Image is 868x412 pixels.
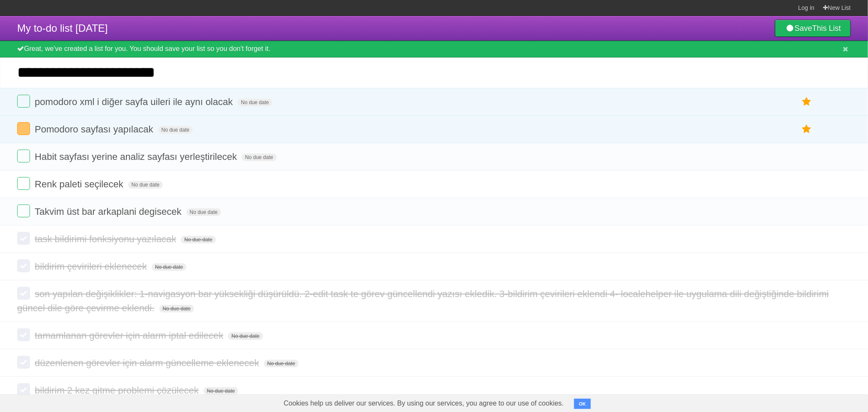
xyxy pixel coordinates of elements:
[17,95,30,108] label: Done
[228,332,263,340] span: No due date
[17,356,30,369] label: Done
[35,124,155,135] span: Pomodoro sayfası yapılacak
[181,236,216,244] span: No due date
[799,122,815,136] label: Star task
[17,204,30,217] label: Done
[204,387,238,395] span: No due date
[812,24,841,33] b: This List
[17,150,30,162] label: Done
[35,234,178,244] span: task bildirimi fonksiyonu yazılacak
[35,96,235,107] span: pomodoro xml i diğer sayfa uileri ile aynı olacak
[17,289,829,313] span: son yapılan değişiklikler: 1-navigasyon bar yüksekliği düşürüldü. 2-edit task te görev güncellend...
[574,399,591,409] button: OK
[17,22,108,34] span: My to-do list [DATE]
[17,383,30,396] label: Done
[152,263,186,271] span: No due date
[35,261,149,272] span: bildirim çevirileri eklenecek
[35,151,239,162] span: Habit sayfası yerine analiz sayfası yerleştirilecek
[186,208,221,216] span: No due date
[264,360,299,367] span: No due date
[128,181,163,189] span: No due date
[35,385,201,396] span: bildirim 2 kez gitme problemi çözülecek
[158,126,193,134] span: No due date
[275,395,572,412] span: Cookies help us deliver our services. By using our services, you agree to our use of cookies.
[775,20,851,37] a: SaveThis List
[159,305,194,313] span: No due date
[17,122,30,135] label: Done
[17,259,30,272] label: Done
[35,330,225,341] span: tamamlanan görevler için alarm iptal edilecek
[17,177,30,190] label: Done
[35,358,261,368] span: düzenlenen görevler için alarm güncelleme eklenecek
[17,232,30,245] label: Done
[237,99,272,106] span: No due date
[242,153,276,161] span: No due date
[17,328,30,341] label: Done
[799,95,815,109] label: Star task
[35,179,126,189] span: Renk paleti seçilecek
[17,287,30,300] label: Done
[35,206,183,217] span: Takvim üst bar arkaplani degisecek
